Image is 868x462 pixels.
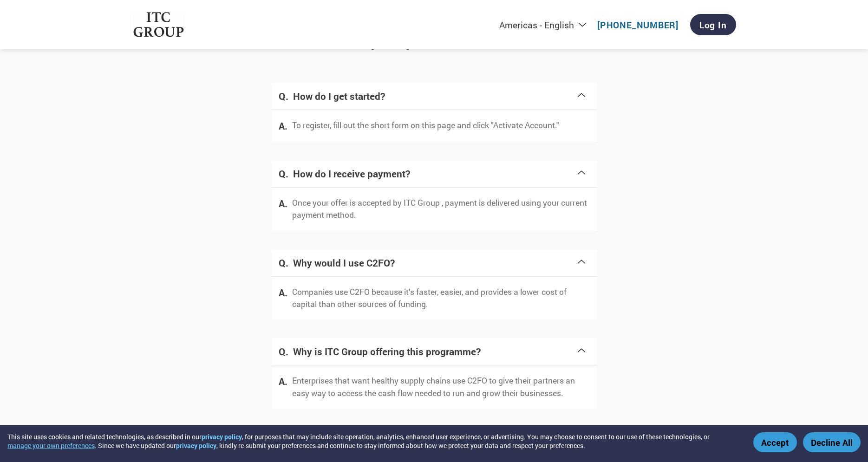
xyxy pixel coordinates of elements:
[7,441,95,450] button: manage your own preferences
[176,441,216,450] a: privacy policy
[293,90,576,103] h4: How do I get started?
[293,345,576,358] h4: Why is ITC Group offering this programme?
[293,256,576,269] h4: Why would I use C2FO?
[753,432,797,452] button: Accept
[293,167,576,180] h4: How do I receive payment?
[803,432,861,452] button: Decline All
[292,286,590,311] p: Companies use C2FO because it’s faster, easier, and provides a lower cost of capital than other s...
[202,432,242,441] a: privacy policy
[292,197,590,221] p: Once your offer is accepted by ITC Group , payment is delivered using your current payment method.
[690,14,736,35] a: Log In
[132,12,185,38] img: ITC Group
[292,375,590,399] p: Enterprises that want healthy supply chains use C2FO to give their partners an easy way to access...
[292,119,559,131] p: To register, fill out the short form on this page and click "Activate Account."
[7,432,740,450] div: This site uses cookies and related technologies, as described in our , for purposes that may incl...
[597,19,679,31] a: [PHONE_NUMBER]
